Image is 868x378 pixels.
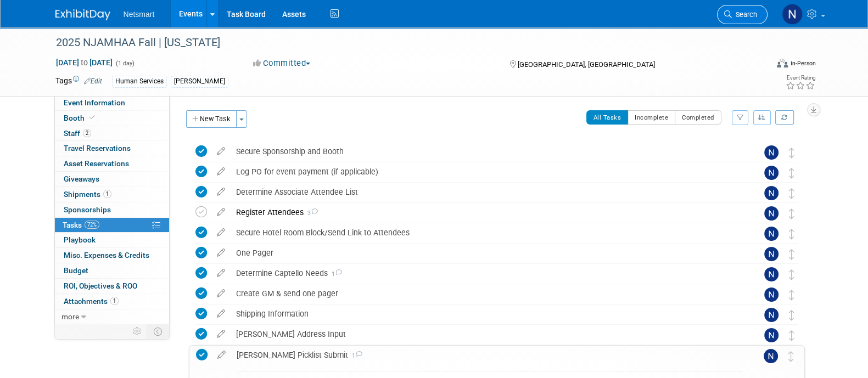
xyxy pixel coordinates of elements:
[789,188,794,199] i: Move task
[64,266,88,275] span: Budget
[211,329,231,339] a: edit
[764,308,779,322] img: Nina Finn
[55,58,113,67] span: [DATE] [DATE]
[789,59,815,67] div: In-Person
[789,290,794,300] i: Move task
[211,309,231,319] a: edit
[64,235,96,244] span: Playbook
[212,350,231,360] a: edit
[55,309,169,324] a: more
[211,146,231,156] a: edit
[231,244,742,262] div: One Pager
[764,206,779,221] img: Nina Finn
[211,167,231,177] a: edit
[55,187,169,202] a: Shipments1
[764,267,779,281] img: Nina Finn
[128,324,147,338] td: Personalize Event Tab Strip
[785,75,815,81] div: Event Rating
[64,205,111,214] span: Sponsorships
[231,346,742,364] div: [PERSON_NAME] Picklist Submit
[211,268,231,278] a: edit
[211,207,231,217] a: edit
[55,172,169,187] a: Giveaways
[171,76,228,87] div: [PERSON_NAME]
[55,156,169,171] a: Asset Reservations
[764,145,779,160] img: Nina Finn
[55,202,169,217] a: Sponsorships
[89,115,95,121] i: Booth reservation complete
[231,264,742,283] div: Determine Captello Needs
[703,57,816,74] div: Event Format
[328,270,342,278] span: 1
[789,148,794,158] i: Move task
[55,263,169,278] a: Budget
[64,129,91,138] span: Staff
[64,190,111,199] span: Shipments
[64,251,149,259] span: Misc. Expenses & Credits
[61,312,79,321] span: more
[777,59,788,67] img: Format-Inperson.png
[789,168,794,178] i: Move task
[112,76,167,87] div: Human Services
[103,190,111,198] span: 1
[186,110,237,128] button: New Task
[764,287,779,302] img: Nina Finn
[231,284,742,303] div: Create GM & send one pager
[64,281,137,290] span: ROI, Objectives & ROO
[717,5,768,24] a: Search
[231,203,742,222] div: Register Attendees
[55,141,169,156] a: Travel Reservations
[55,126,169,141] a: Staff2
[55,233,169,247] a: Playbook
[124,10,155,19] span: Netsmart
[231,223,742,242] div: Secure Hotel Room Block/Send Link to Attendees
[764,349,778,363] img: Nina Finn
[85,221,99,229] span: 72%
[63,221,99,229] span: Tasks
[110,297,119,305] span: 1
[211,228,231,238] a: edit
[55,75,102,88] td: Tags
[211,248,231,258] a: edit
[348,352,362,359] span: 1
[764,247,779,261] img: Nina Finn
[789,269,794,280] i: Move task
[764,227,779,241] img: Nina Finn
[115,60,135,67] span: (1 day)
[789,310,794,320] i: Move task
[64,114,97,122] span: Booth
[586,110,629,125] button: All Tasks
[788,351,794,362] i: Move task
[764,186,779,200] img: Nina Finn
[55,9,110,20] img: ExhibitDay
[304,210,318,217] span: 3
[732,10,757,19] span: Search
[231,183,742,201] div: Determine Associate Attendee List
[764,166,779,180] img: Nina Finn
[55,294,169,309] a: Attachments1
[55,218,169,233] a: Tasks72%
[79,58,89,67] span: to
[64,297,119,306] span: Attachments
[55,111,169,126] a: Booth
[211,289,231,298] a: edit
[52,33,751,53] div: 2025 NJAMHAA Fall | [US_STATE]
[231,142,742,161] div: Secure Sponsorship and Booth
[775,110,794,125] a: Refresh
[231,304,742,323] div: Shipping Information
[211,187,231,197] a: edit
[64,174,99,183] span: Giveaways
[231,325,742,343] div: [PERSON_NAME] Address Input
[628,110,675,125] button: Incomplete
[55,248,169,263] a: Misc. Expenses & Credits
[64,144,131,153] span: Travel Reservations
[782,4,803,25] img: Nina Finn
[764,328,779,342] img: Nina Finn
[231,162,742,181] div: Log PO for event payment (if applicable)
[789,249,794,259] i: Move task
[675,110,721,125] button: Completed
[84,77,102,85] a: Edit
[83,129,91,137] span: 2
[55,95,169,110] a: Event Information
[518,60,655,69] span: [GEOGRAPHIC_DATA], [GEOGRAPHIC_DATA]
